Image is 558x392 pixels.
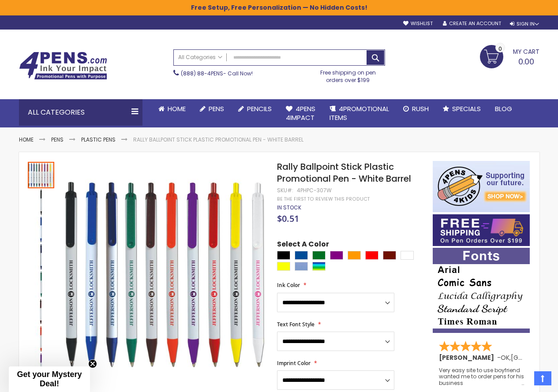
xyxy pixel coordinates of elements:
[151,99,193,119] a: Home
[178,54,222,61] span: All Categories
[28,325,55,352] div: Rally Ballpoint Stick Plastic Promotional Pen - White Barrel
[277,204,301,211] span: In stock
[279,99,322,128] a: 4Pens4impact
[433,248,530,333] img: font-personalization-examples
[277,187,293,194] strong: SKU
[28,299,54,325] img: Rally Ballpoint Stick Plastic Promotional Pen - White Barrel
[81,136,116,143] a: Plastic Pens
[19,99,142,126] div: All Categories
[433,161,530,212] img: 4pens 4 kids
[277,239,329,251] span: Select A Color
[247,104,272,113] span: Pencils
[28,352,55,380] div: Rally Ballpoint Stick Plastic Promotional Pen - White Barrel
[277,321,315,328] span: Text Font Style
[312,251,326,260] div: Green
[168,104,186,113] span: Home
[330,251,343,260] div: Purple
[348,251,361,260] div: Orange
[277,204,301,211] div: Availability
[495,104,512,113] span: Blog
[133,136,303,143] li: Rally Ballpoint Stick Plastic Promotional Pen - White Barrel
[181,70,223,77] a: (888) 88-4PENS
[19,136,34,143] a: Home
[193,99,231,119] a: Pens
[518,56,534,67] span: 0.00
[9,366,90,392] div: Get your Mystery Deal!Close teaser
[480,45,539,67] a: 0.00 0
[28,326,54,352] img: Rally Ballpoint Stick Plastic Promotional Pen - White Barrel
[277,359,311,367] span: Imprint Color
[28,270,55,298] div: Rally Ballpoint Stick Plastic Promotional Pen - White Barrel
[28,188,55,216] div: Rally Ballpoint Stick Plastic Promotional Pen - White Barrel
[28,298,55,325] div: Rally Ballpoint Stick Plastic Promotional Pen - White Barrel
[534,371,551,385] a: Top
[295,251,308,260] div: Dark Blue
[19,52,107,80] img: 4Pens Custom Pens and Promotional Products
[277,262,290,271] div: Yellow
[510,21,539,27] div: Sign In
[28,216,55,243] div: Rally Ballpoint Stick Plastic Promotional Pen - White Barrel
[277,281,300,289] span: Ink Color
[28,353,54,380] img: Rally Ballpoint Stick Plastic Promotional Pen - White Barrel
[383,251,396,260] div: Maroon
[28,244,54,270] img: Rally Ballpoint Stick Plastic Promotional Pen - White Barrel
[436,99,488,119] a: Specials
[17,370,82,388] span: Get your Mystery Deal!
[330,104,389,122] span: 4PROMOTIONAL ITEMS
[312,262,326,271] div: Assorted
[51,136,64,143] a: Pens
[277,196,370,202] a: Be the first to review this product
[295,262,308,271] div: Pacific Blue
[277,251,290,260] div: Black
[28,271,54,298] img: Rally Ballpoint Stick Plastic Promotional Pen - White Barrel
[277,161,411,185] span: Rally Ballpoint Stick Plastic Promotional Pen - White Barrel
[297,187,332,194] div: 4PHPC-307W
[439,353,497,362] span: [PERSON_NAME]
[88,359,97,368] button: Close teaser
[501,353,509,362] span: OK
[28,217,54,243] img: Rally Ballpoint Stick Plastic Promotional Pen - White Barrel
[231,99,279,119] a: Pencils
[311,66,385,83] div: Free shipping on pen orders over $199
[209,104,224,113] span: Pens
[277,213,299,224] span: $0.51
[28,243,55,270] div: Rally Ballpoint Stick Plastic Promotional Pen - White Barrel
[181,70,253,77] span: - Call Now!
[403,20,433,27] a: Wishlist
[174,50,227,64] a: All Categories
[286,104,315,122] span: 4Pens 4impact
[433,214,530,246] img: Free shipping on orders over $199
[396,99,436,119] a: Rush
[64,174,266,375] img: Rally Ballpoint Stick Plastic Promotional Pen - White Barrel
[452,104,481,113] span: Specials
[443,20,501,27] a: Create an Account
[439,367,524,386] div: Very easy site to use boyfriend wanted me to order pens for his business
[365,251,378,260] div: Red
[401,251,414,260] div: White
[498,45,502,53] span: 0
[28,189,54,216] img: Rally Ballpoint Stick Plastic Promotional Pen - White Barrel
[28,161,55,188] div: Rally Ballpoint Stick Plastic Promotional Pen - White Barrel
[488,99,519,119] a: Blog
[322,99,396,128] a: 4PROMOTIONALITEMS
[412,104,429,113] span: Rush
